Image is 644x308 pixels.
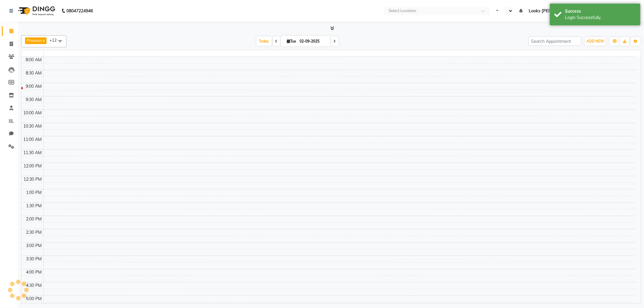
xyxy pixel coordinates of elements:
[25,97,43,103] div: 9:30 AM
[25,203,43,209] div: 1:30 PM
[25,216,43,222] div: 2:00 PM
[50,38,61,43] span: +12
[22,123,43,129] div: 10:30 AM
[66,2,93,19] b: 08047224946
[25,57,43,63] div: 8:00 AM
[585,37,606,46] button: ADD NEW
[25,189,43,196] div: 1:00 PM
[565,8,636,14] div: Success
[25,70,43,76] div: 8:30 AM
[257,37,272,46] span: Today
[565,14,636,21] div: Login Successfully.
[25,243,43,249] div: 3:00 PM
[22,150,43,156] div: 11:30 AM
[286,39,298,43] span: Tue
[529,8,633,14] span: Looks [PERSON_NAME] Juhu [GEOGRAPHIC_DATA]
[298,37,328,46] input: 2025-09-02
[22,110,43,116] div: 10:00 AM
[389,8,416,14] div: Select Location
[25,256,43,262] div: 3:30 PM
[23,176,43,183] div: 12:30 PM
[15,2,57,19] img: logo
[42,38,45,43] a: x
[25,229,43,236] div: 2:30 PM
[25,83,43,90] div: 9:00 AM
[27,38,42,43] span: Praveen
[23,163,43,169] div: 12:00 PM
[25,269,43,275] div: 4:00 PM
[586,39,604,43] span: ADD NEW
[22,136,43,143] div: 11:00 AM
[25,282,43,289] div: 4:30 PM
[25,296,43,302] div: 5:00 PM
[528,37,581,46] input: Search Appointment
